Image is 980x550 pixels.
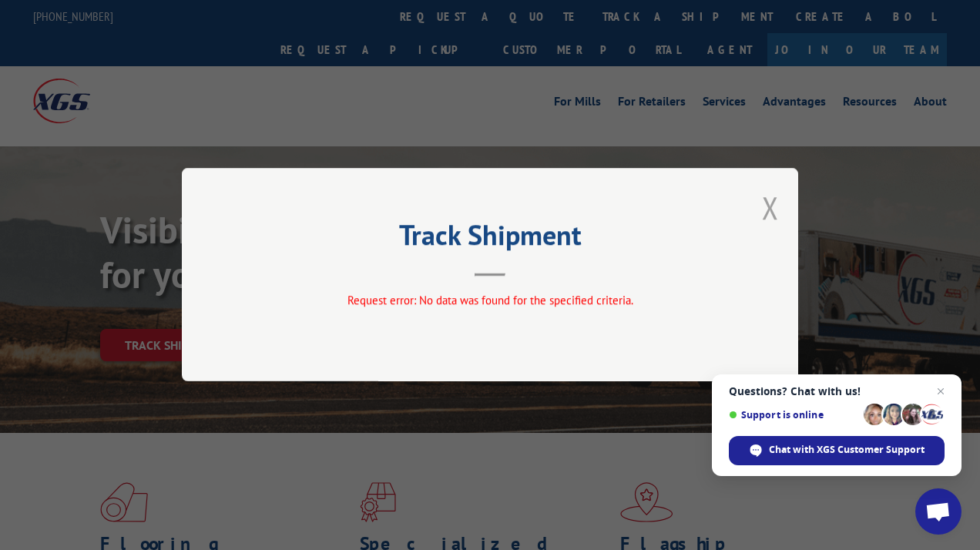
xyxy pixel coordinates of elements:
[729,409,858,421] span: Support is online
[729,436,945,465] div: Chat with XGS Customer Support
[729,385,945,397] span: Questions? Chat with us!
[762,187,779,228] button: Close modal
[347,293,633,308] span: Request error: No data was found for the specified criteria.
[769,443,925,457] span: Chat with XGS Customer Support
[259,224,721,253] h2: Track Shipment
[931,382,950,401] span: Close chat
[915,488,962,535] div: Open chat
